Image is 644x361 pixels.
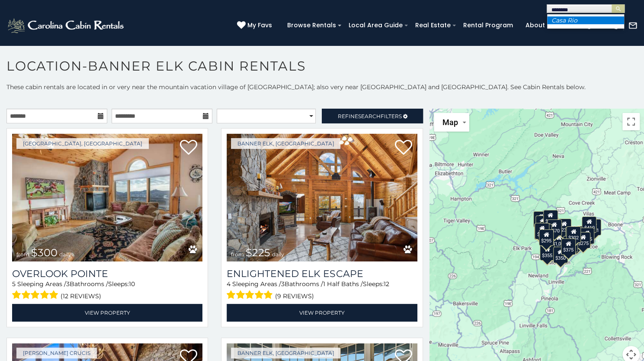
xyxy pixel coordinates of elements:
span: My Favs [247,21,272,30]
span: Search [358,113,381,119]
div: Sleeping Areas / Bathrooms / Sleeps: [227,280,417,302]
div: $302 [566,226,581,243]
div: $410 [582,216,596,233]
div: $305 [563,236,578,252]
a: View Property [12,304,202,322]
span: daily [59,251,71,258]
div: $310 [543,210,557,226]
span: 5 [12,280,16,288]
div: $570 [547,219,561,236]
a: Local Area Guide [344,19,407,32]
div: $290 [535,216,550,232]
img: Enlightened Elk Escape [227,134,417,261]
span: daily [272,251,284,258]
a: Real Estate [411,19,455,32]
button: Toggle fullscreen view [622,113,640,130]
a: [GEOGRAPHIC_DATA], [GEOGRAPHIC_DATA] [16,138,149,149]
a: Add to favorites [395,139,412,157]
span: $225 [246,246,270,259]
div: $305 [534,223,549,240]
a: View Property [227,304,417,322]
div: $230 [535,223,549,239]
a: About [521,19,549,32]
div: $350 [553,247,567,263]
span: 4 [227,280,231,288]
a: Add to favorites [180,139,197,157]
div: Sleeping Areas / Bathrooms / Sleeps: [12,280,202,302]
span: Refine Filters [338,113,402,119]
a: My Favs [237,21,274,30]
span: from [16,251,29,258]
a: Enlightened Elk Escape from $225 daily [227,134,417,261]
span: $300 [31,246,58,259]
a: Enlightened Elk Escape [227,268,417,280]
a: RefineSearchFilters [322,109,423,123]
span: Map [442,118,458,127]
a: Banner Elk, [GEOGRAPHIC_DATA] [231,348,340,358]
a: [PERSON_NAME] Crucis [16,348,97,358]
span: 3 [66,280,70,288]
button: Change map style [434,113,469,132]
div: $485 [580,228,594,244]
span: from [231,251,244,258]
div: $295 [539,229,554,246]
div: $720 [533,211,548,228]
span: 1 Half Baths / [323,280,362,288]
div: $1,095 [550,232,568,249]
img: White-1-2.png [6,17,126,34]
a: Rental Program [459,19,517,32]
a: Overlook Pointe [12,268,202,280]
img: Overlook Pointe [12,134,202,261]
a: Overlook Pointe from $300 daily [12,134,202,261]
span: 3 [281,280,285,288]
img: mail-regular-white.png [628,21,638,30]
div: $275 [565,227,580,243]
span: (9 reviews) [275,290,314,302]
a: Banner Elk, [GEOGRAPHIC_DATA] [231,138,340,149]
div: $355 [540,244,554,261]
span: (12 reviews) [61,290,101,302]
span: 10 [129,280,135,288]
div: $375 [561,239,576,255]
div: $451 [586,219,601,235]
em: Casa Rio [551,16,577,24]
span: 12 [383,280,389,288]
div: $275 [576,232,590,248]
a: Browse Rentals [283,19,340,32]
div: $235 [557,219,571,235]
